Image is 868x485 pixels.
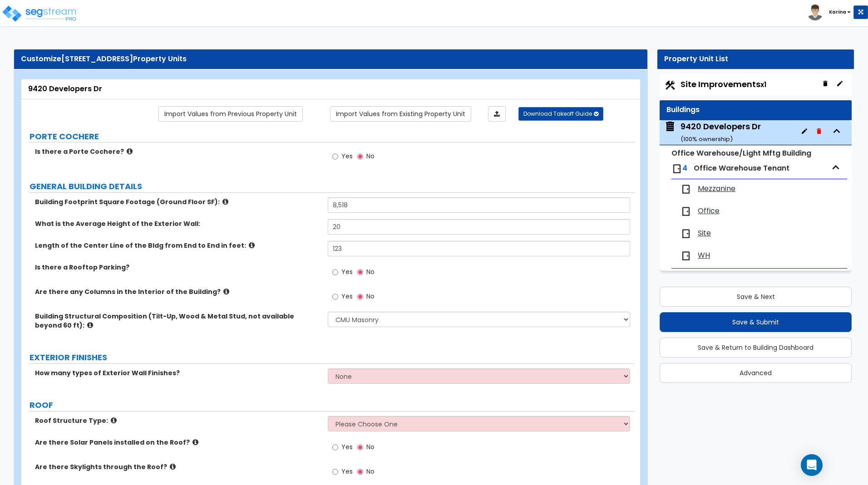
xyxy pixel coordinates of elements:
label: Building Structural Composition (Tilt-Up, Wood & Metal Stud, not available beyond 60 ft): [35,312,321,330]
a: Import the dynamic attributes value through Excel sheet [488,106,506,122]
i: click for more info! [223,288,229,295]
small: ( 100 % ownership) [681,135,733,143]
div: 9420 Developers Dr [681,121,761,144]
span: 4 [682,163,687,173]
i: click for more info! [111,417,117,424]
span: No [366,152,375,161]
label: Are there any Columns in the Interior of the Building? [35,287,321,296]
small: x1 [760,80,766,89]
span: Yes [341,292,353,301]
span: 9420 Developers Dr [664,121,761,144]
span: No [366,442,375,451]
input: Yes [332,292,338,302]
label: How many types of Exterior Wall Finishes? [35,368,321,377]
div: 9420 Developers Dr [28,84,633,94]
span: Yes [341,467,353,476]
span: Yes [341,152,353,161]
img: door.png [681,228,691,239]
span: Download Takeoff Guide [523,110,592,118]
input: Yes [332,442,338,452]
label: What is the Average Height of the Exterior Wall: [35,219,321,228]
span: Site Improvements [681,78,766,90]
i: click for more info! [249,242,255,249]
small: Office Warehouse/Light Mftg Building [671,148,811,158]
span: No [366,267,375,276]
span: Yes [341,267,353,276]
b: Karina [829,9,846,15]
a: Import the dynamic attribute values from previous properties. [158,106,303,122]
img: door.png [671,163,682,174]
span: No [366,292,375,301]
button: Save & Submit [660,312,852,332]
label: Are there Solar Panels installed on the Roof? [35,438,321,447]
input: Yes [332,152,338,162]
span: No [366,467,375,476]
i: click for more info! [192,439,198,446]
a: Import the dynamic attribute values from existing properties. [330,106,471,122]
span: [STREET_ADDRESS] [61,54,133,64]
label: Building Footprint Square Footage (Ground Floor SF): [35,197,321,206]
span: Yes [341,442,353,451]
span: WH [698,250,710,261]
img: door.png [681,206,691,217]
label: EXTERIOR FINISHES [30,352,635,363]
input: No [357,467,363,477]
label: Are there Skylights through the Roof? [35,462,321,471]
label: ROOF [30,399,635,411]
img: building.svg [664,121,676,132]
label: Is there a Rooftop Parking? [35,263,321,272]
img: avatar.png [807,5,823,20]
label: GENERAL BUILDING DETAILS [30,181,635,192]
i: click for more info! [222,198,228,205]
label: Roof Structure Type: [35,416,321,425]
span: Office [698,206,720,216]
button: Save & Next [660,287,852,307]
button: Download Takeoff Guide [518,107,603,121]
label: Is there a Porte Cochere? [35,147,321,156]
div: Open Intercom Messenger [801,454,823,476]
div: Buildings [666,105,845,115]
input: No [357,267,363,277]
img: Construction.png [664,79,676,91]
label: Length of the Center Line of the Bldg from End to End in feet: [35,241,321,250]
input: No [357,442,363,452]
img: door.png [681,250,691,261]
img: logo_pro_r.png [1,5,79,23]
input: Yes [332,467,338,477]
button: Advanced [660,363,852,383]
i: click for more info! [170,463,176,470]
img: door.png [681,184,691,195]
input: No [357,152,363,162]
div: Property Unit List [664,54,847,64]
label: PORTE COCHERE [30,131,635,142]
i: click for more info! [87,322,93,328]
input: Yes [332,267,338,277]
span: Mezzanine [698,184,735,194]
span: Office Warehouse Tenant [694,163,789,173]
i: click for more info! [127,148,133,155]
button: Save & Return to Building Dashboard [660,338,852,358]
div: Customize Property Units [21,54,641,64]
input: No [357,292,363,302]
span: Site [698,228,711,239]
